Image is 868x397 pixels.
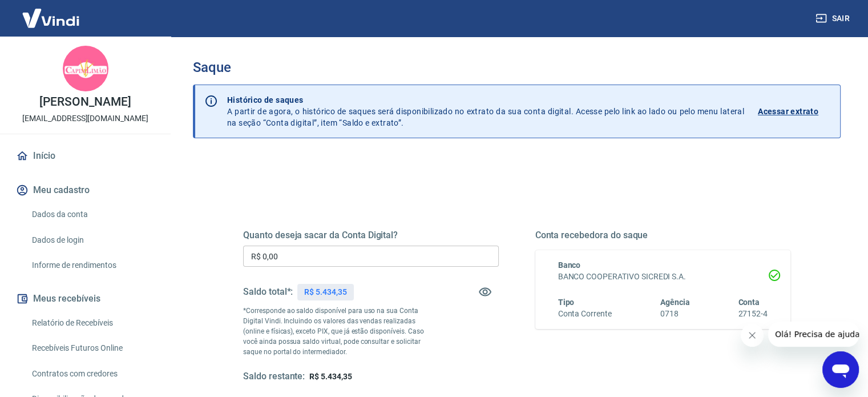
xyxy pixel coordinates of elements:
[14,178,157,203] button: Meu cadastro
[27,362,157,386] a: Contratos com credores
[741,324,764,347] iframe: Fechar mensagem
[558,308,612,320] h6: Conta Corrente
[243,230,499,241] h5: Quanto deseja sacar da Conta Digital?
[27,228,157,252] a: Dados de login
[243,306,435,357] p: *Corresponde ao saldo disponível para uso na sua Conta Digital Vindi. Incluindo os valores das ve...
[63,46,108,91] img: b3b5da38-2be6-44ff-a204-f786c7b2cd31.jpeg
[27,203,157,226] a: Dados da conta
[14,143,157,169] a: Início
[27,311,157,335] a: Relatório de Recebíveis
[758,94,831,129] a: Acessar extrato
[768,322,859,347] iframe: Mensagem da empresa
[14,286,157,311] button: Meus recebíveis
[660,308,690,320] h6: 0718
[822,351,859,388] iframe: Botão para abrir a janela de mensagens
[558,298,575,307] span: Tipo
[7,8,96,17] span: Olá! Precisa de ajuda?
[738,298,760,307] span: Conta
[22,113,148,125] p: [EMAIL_ADDRESS][DOMAIN_NAME]
[304,286,346,298] p: R$ 5.434,35
[227,94,744,129] p: A partir de agora, o histórico de saques será disponibilizado no extrato da sua conta digital. Ac...
[558,260,581,270] span: Banco
[309,372,352,381] span: R$ 5.434,35
[27,254,157,277] a: Informe de rendimentos
[243,371,305,383] h5: Saldo restante:
[758,106,818,117] p: Acessar extrato
[535,230,791,241] h5: Conta recebedora do saque
[227,94,744,106] p: Histórico de saques
[39,96,131,108] p: [PERSON_NAME]
[660,298,690,307] span: Agência
[738,308,768,320] h6: 27152-4
[14,1,88,35] img: Vindi
[193,59,841,75] h3: Saque
[27,336,157,360] a: Recebíveis Futuros Online
[558,271,768,283] h6: BANCO COOPERATIVO SICREDI S.A.
[813,8,854,29] button: Sair
[243,286,293,298] h5: Saldo total*:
